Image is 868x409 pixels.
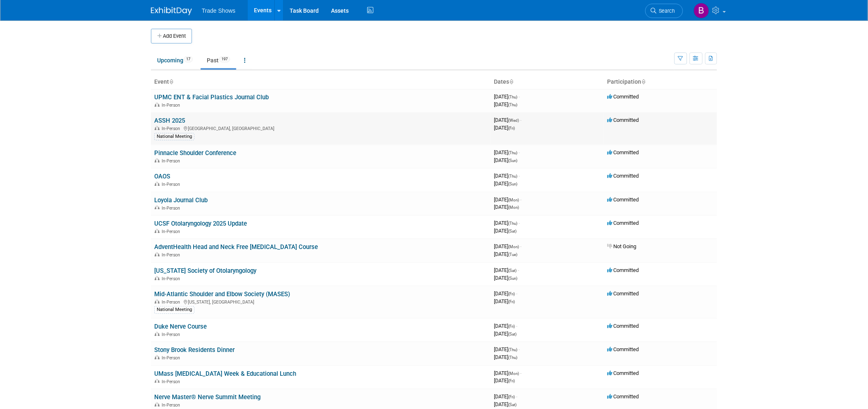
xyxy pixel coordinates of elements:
span: Search [656,8,675,14]
span: (Sat) [508,402,516,407]
img: In-Person Event [155,158,160,162]
span: (Sun) [508,276,517,281]
span: [DATE] [494,117,521,123]
span: (Fri) [508,395,515,399]
span: (Sun) [508,182,517,186]
span: - [516,290,517,297]
span: Committed [607,323,639,329]
span: In-Person [162,299,183,305]
span: [DATE] [494,401,516,407]
span: (Fri) [508,292,515,296]
span: (Thu) [508,355,517,360]
span: [DATE] [494,157,517,163]
span: - [519,220,520,226]
span: [DATE] [494,298,515,304]
span: (Tue) [508,252,517,257]
span: - [520,243,521,249]
span: [DATE] [494,267,519,273]
a: UCSF Otolaryngology 2025 Update [154,220,247,227]
span: In-Person [162,158,183,164]
img: In-Person Event [155,355,160,359]
a: Mid-Atlantic Shoulder and Elbow Society (MASES) [154,290,290,298]
a: Sort by Start Date [509,78,513,85]
span: (Sat) [508,268,516,273]
a: Stony Brook Residents Dinner [154,346,235,354]
span: In-Person [162,182,183,187]
a: Duke Nerve Course [154,323,207,330]
span: (Fri) [508,299,515,304]
span: In-Person [162,402,183,408]
span: [DATE] [494,101,517,107]
img: In-Person Event [155,182,160,186]
a: Past197 [201,53,236,68]
span: [DATE] [494,251,517,257]
span: (Wed) [508,118,519,123]
span: Committed [607,94,639,100]
span: (Mon) [508,244,519,249]
a: Pinnacle Shoulder Conference [154,149,236,157]
span: [DATE] [494,149,520,155]
span: Not Going [607,243,636,249]
a: Upcoming17 [151,53,199,68]
span: Committed [607,197,639,203]
div: [GEOGRAPHIC_DATA], [GEOGRAPHIC_DATA] [154,125,487,131]
span: - [519,173,520,179]
span: [DATE] [494,204,519,210]
span: In-Person [162,332,183,337]
span: - [520,197,521,203]
span: - [520,117,521,123]
span: Trade Shows [202,7,235,14]
span: (Sun) [508,158,517,163]
span: [DATE] [494,354,517,360]
div: [US_STATE], [GEOGRAPHIC_DATA] [154,298,487,305]
div: National Meeting [154,306,194,313]
a: Nerve Master® Nerve Summit Meeting [154,393,260,401]
span: 197 [219,56,230,62]
span: Committed [607,370,639,376]
span: (Thu) [508,221,517,226]
a: AdventHealth Head and Neck Free [MEDICAL_DATA] Course [154,243,318,251]
span: Committed [607,346,639,352]
img: In-Person Event [155,252,160,256]
span: Committed [607,220,639,226]
a: [US_STATE] Society of Otolaryngology [154,267,256,274]
a: Sort by Participation Type [641,78,645,85]
span: (Thu) [508,103,517,107]
span: Committed [607,393,639,400]
span: In-Person [162,355,183,361]
span: [DATE] [494,346,520,352]
span: - [519,149,520,155]
img: In-Person Event [155,332,160,336]
th: Dates [491,75,604,89]
span: [DATE] [494,393,517,400]
span: - [519,346,520,352]
span: (Mon) [508,198,519,202]
span: [DATE] [494,243,521,249]
span: [DATE] [494,290,517,297]
a: UPMC ENT & Facial Plastics Journal Club [154,94,269,101]
span: (Thu) [508,347,517,352]
span: [DATE] [494,181,517,187]
span: [DATE] [494,331,516,337]
span: Committed [607,290,639,297]
img: In-Person Event [155,276,160,280]
span: [DATE] [494,197,521,203]
span: - [519,94,520,100]
span: Committed [607,117,639,123]
span: (Thu) [508,95,517,99]
span: - [516,393,517,400]
span: [DATE] [494,94,520,100]
span: (Fri) [508,324,515,329]
img: In-Person Event [155,379,160,383]
a: UMass [MEDICAL_DATA] Week & Educational Lunch [154,370,296,377]
th: Event [151,75,491,89]
span: (Mon) [508,371,519,376]
span: Committed [607,149,639,155]
div: National Meeting [154,133,194,140]
img: In-Person Event [155,103,160,107]
span: (Thu) [508,174,517,178]
a: OAOS [154,173,170,180]
span: - [516,323,517,329]
span: [DATE] [494,323,517,329]
a: ASSH 2025 [154,117,185,124]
